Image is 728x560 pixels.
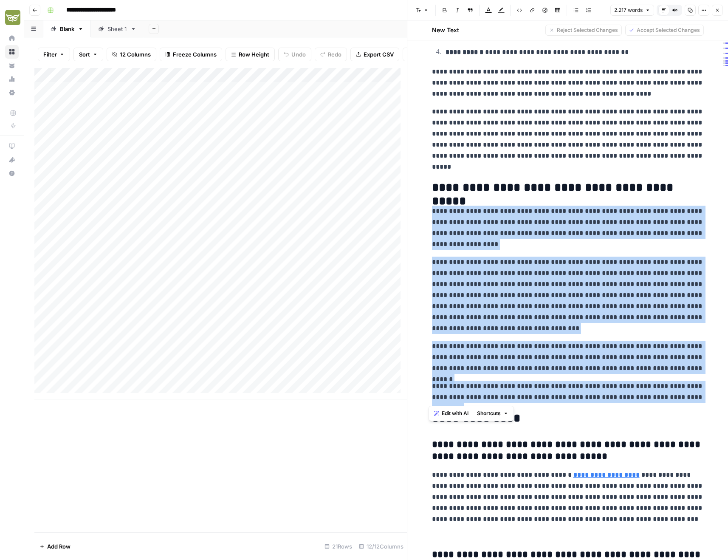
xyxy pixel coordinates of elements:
[107,48,156,61] button: 12 Columns
[5,139,19,153] a: AirOps Academy
[350,48,399,61] button: Export CSV
[43,50,57,59] span: Filter
[60,25,74,33] div: Blank
[477,410,501,417] span: Shortcuts
[43,20,91,37] a: Blank
[291,50,306,59] span: Undo
[364,50,394,59] span: Export CSV
[321,540,356,553] div: 21 Rows
[5,72,19,86] a: Usage
[6,153,18,166] div: What's new?
[160,48,222,61] button: Freeze Columns
[107,25,127,33] div: Sheet 1
[5,153,19,167] button: What's new?
[278,48,311,61] button: Undo
[5,167,19,180] button: Help + Support
[625,25,704,36] button: Accept Selected Changes
[474,408,512,419] button: Shortcuts
[5,7,19,28] button: Workspace: Evergreen Media
[432,26,459,34] h2: New Text
[545,25,622,36] button: Reject Selected Changes
[356,540,407,553] div: 12/12 Columns
[614,6,643,14] span: 2.217 words
[47,542,71,551] span: Add Row
[38,48,70,61] button: Filter
[328,50,341,59] span: Redo
[91,20,144,37] a: Sheet 1
[431,408,472,419] button: Edit with AI
[5,10,20,25] img: Evergreen Media Logo
[173,50,217,59] span: Freeze Columns
[5,59,19,72] a: Your Data
[557,26,618,34] span: Reject Selected Changes
[637,26,700,34] span: Accept Selected Changes
[610,5,654,16] button: 2.217 words
[5,31,19,45] a: Home
[5,45,19,59] a: Browse
[79,50,90,59] span: Sort
[239,50,269,59] span: Row Height
[120,50,151,59] span: 12 Columns
[226,48,275,61] button: Row Height
[73,48,103,61] button: Sort
[5,86,19,99] a: Settings
[34,540,76,553] button: Add Row
[442,410,468,417] span: Edit with AI
[315,48,347,61] button: Redo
